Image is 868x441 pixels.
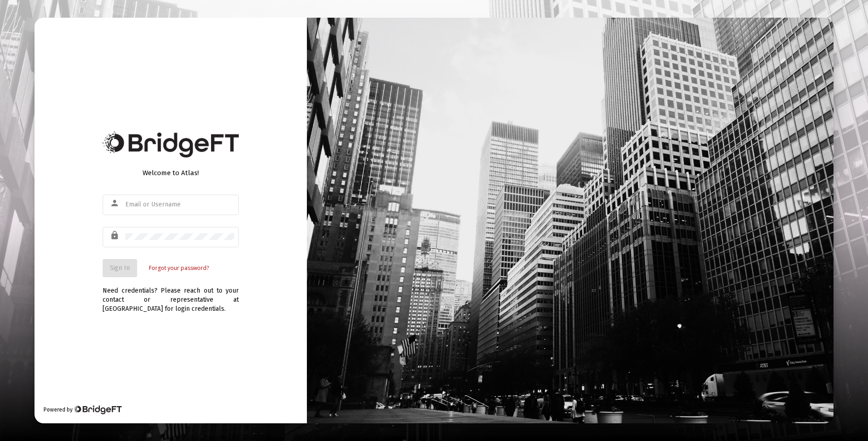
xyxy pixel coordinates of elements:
[110,264,130,272] span: Sign In
[103,132,239,157] img: Bridge Financial Technology Logo
[74,405,121,414] img: Bridge Financial Technology Logo
[103,259,137,277] button: Sign In
[149,264,209,273] a: Forgot your password?
[103,168,239,177] div: Welcome to Atlas!
[103,277,239,314] div: Need credentials? Please reach out to your contact or representative at [GEOGRAPHIC_DATA] for log...
[44,405,121,414] div: Powered by
[110,198,121,209] mat-icon: person
[125,201,234,208] input: Email or Username
[110,230,121,241] mat-icon: lock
